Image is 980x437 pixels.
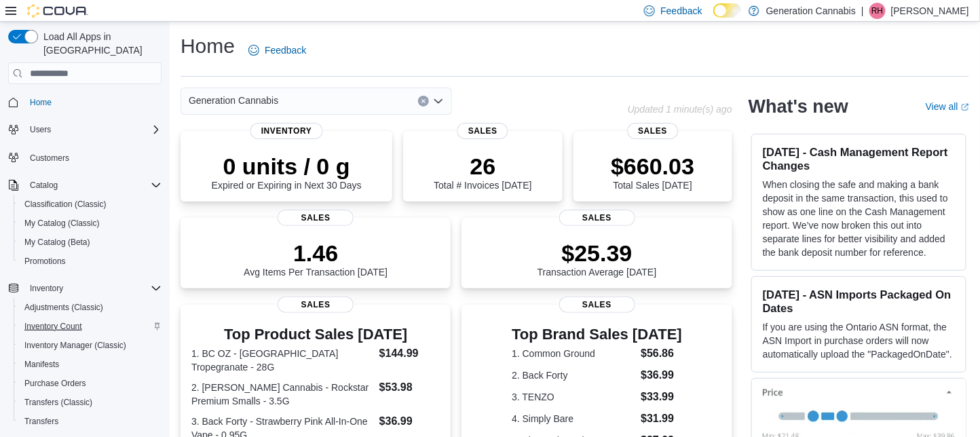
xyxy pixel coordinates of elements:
[713,18,714,18] span: Dark Mode
[38,30,162,57] span: Load All Apps in [GEOGRAPHIC_DATA]
[19,337,132,354] a: Inventory Manager (Classic)
[244,240,388,267] p: 1.46
[891,3,969,19] p: [PERSON_NAME]
[24,149,162,166] span: Customers
[191,347,374,374] dt: 1. BC OZ - [GEOGRAPHIC_DATA] Tropegranate - 28G
[19,413,64,430] a: Transfers
[19,215,105,231] a: My Catalog (Classic)
[30,124,51,135] span: Users
[713,3,742,18] input: Dark Mode
[379,345,440,362] dd: $144.99
[30,283,63,294] span: Inventory
[434,153,531,180] p: 26
[19,413,162,430] span: Transfers
[212,153,362,191] div: Expired or Expiring in Next 30 Days
[19,253,162,269] span: Promotions
[19,299,109,316] a: Adjustments (Classic)
[611,153,694,191] div: Total Sales [DATE]
[27,4,88,18] img: Cova
[250,123,323,139] span: Inventory
[14,233,167,252] button: My Catalog (Beta)
[14,412,167,431] button: Transfers
[660,4,702,18] span: Feedback
[24,302,103,313] span: Adjustments (Classic)
[19,299,162,316] span: Adjustments (Classic)
[14,317,167,336] button: Inventory Count
[212,153,362,180] p: 0 units / 0 g
[24,416,58,427] span: Transfers
[3,92,167,112] button: Home
[30,97,52,108] span: Home
[24,177,162,193] span: Catalog
[191,326,440,343] h3: Top Product Sales [DATE]
[24,280,69,297] button: Inventory
[512,412,635,425] dt: 4. Simply Bare
[861,3,864,19] p: |
[14,393,167,412] button: Transfers (Classic)
[24,340,126,351] span: Inventory Manager (Classic)
[379,379,440,396] dd: $53.98
[538,240,657,267] p: $25.39
[19,356,162,373] span: Manifests
[457,123,508,139] span: Sales
[961,103,969,111] svg: External link
[19,375,162,392] span: Purchase Orders
[14,336,167,355] button: Inventory Manager (Classic)
[418,96,429,107] button: Clear input
[14,195,167,214] button: Classification (Classic)
[24,199,107,210] span: Classification (Classic)
[19,234,162,250] span: My Catalog (Beta)
[14,252,167,271] button: Promotions
[627,123,678,139] span: Sales
[433,96,444,107] button: Open list of options
[244,240,388,278] div: Avg Items Per Transaction [DATE]
[869,3,886,19] div: Robert Howes
[24,256,66,267] span: Promotions
[641,345,682,362] dd: $56.86
[19,215,162,231] span: My Catalog (Classic)
[19,394,162,411] span: Transfers (Classic)
[512,326,682,343] h3: Top Brand Sales [DATE]
[278,210,354,226] span: Sales
[19,253,71,269] a: Promotions
[19,234,96,250] a: My Catalog (Beta)
[628,104,732,115] p: Updated 1 minute(s) ago
[559,297,635,313] span: Sales
[19,394,98,411] a: Transfers (Classic)
[641,389,682,405] dd: $33.99
[14,214,167,233] button: My Catalog (Classic)
[19,196,162,212] span: Classification (Classic)
[30,180,58,191] span: Catalog
[19,318,162,335] span: Inventory Count
[763,288,955,315] h3: [DATE] - ASN Imports Packaged On Dates
[24,321,82,332] span: Inventory Count
[24,121,56,138] button: Users
[14,355,167,374] button: Manifests
[871,3,883,19] span: RH
[24,359,59,370] span: Manifests
[641,367,682,383] dd: $36.99
[641,411,682,427] dd: $31.99
[749,96,848,117] h2: What's new
[763,320,955,361] p: If you are using the Ontario ASN format, the ASN Import in purchase orders will now automatically...
[19,375,92,392] a: Purchase Orders
[926,101,969,112] a: View allExternal link
[30,153,69,164] span: Customers
[191,381,374,408] dt: 2. [PERSON_NAME] Cannabis - Rockstar Premium Smalls - 3.5G
[3,279,167,298] button: Inventory
[14,374,167,393] button: Purchase Orders
[763,178,955,259] p: When closing the safe and making a bank deposit in the same transaction, this used to show as one...
[763,145,955,172] h3: [DATE] - Cash Management Report Changes
[19,356,64,373] a: Manifests
[278,297,354,313] span: Sales
[243,37,312,64] a: Feedback
[24,237,90,248] span: My Catalog (Beta)
[766,3,856,19] p: Generation Cannabis
[19,318,88,335] a: Inventory Count
[24,150,75,166] a: Customers
[434,153,531,191] div: Total # Invoices [DATE]
[3,147,167,167] button: Customers
[14,298,167,317] button: Adjustments (Classic)
[538,240,657,278] div: Transaction Average [DATE]
[3,176,167,195] button: Catalog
